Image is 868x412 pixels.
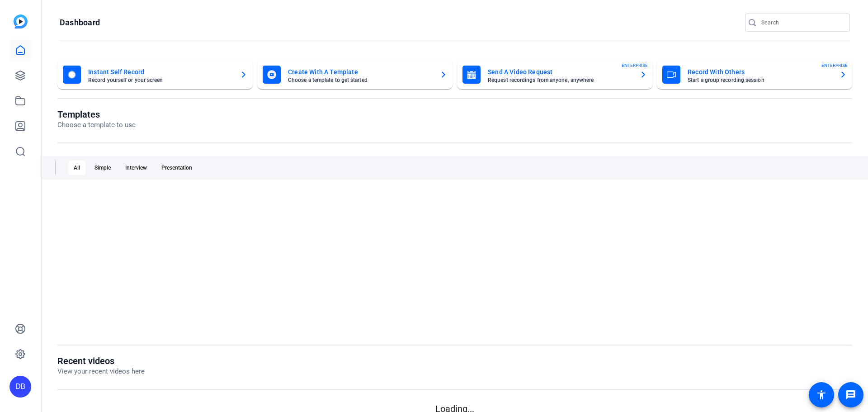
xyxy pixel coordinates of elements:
[14,14,28,28] img: blue-gradient.svg
[68,161,85,175] div: All
[622,62,648,69] span: ENTERPRISE
[288,77,433,83] mat-card-subtitle: Choose a template to get started
[488,77,632,83] mat-card-subtitle: Request recordings from anyone, anywhere
[57,60,253,89] button: Instant Self RecordRecord yourself or your screen
[57,120,136,130] p: Choose a template to use
[9,376,31,398] div: DB
[257,60,453,89] button: Create With A TemplateChoose a template to get started
[821,62,848,69] span: ENTERPRISE
[57,355,145,366] h1: Recent videos
[57,109,136,120] h1: Templates
[488,66,632,77] mat-card-title: Send A Video Request
[657,60,852,89] button: Record With OthersStart a group recording sessionENTERPRISE
[156,161,198,175] div: Presentation
[88,66,233,77] mat-card-title: Instant Self Record
[845,389,856,400] mat-icon: message
[457,60,652,89] button: Send A Video RequestRequest recordings from anyone, anywhereENTERPRISE
[761,17,843,28] input: Search
[288,66,433,77] mat-card-title: Create With A Template
[688,66,832,77] mat-card-title: Record With Others
[688,77,832,83] mat-card-subtitle: Start a group recording session
[816,389,827,400] mat-icon: accessibility
[88,77,233,83] mat-card-subtitle: Record yourself or your screen
[120,161,152,175] div: Interview
[57,366,145,377] p: View your recent videos here
[89,161,116,175] div: Simple
[60,17,100,28] h1: Dashboard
